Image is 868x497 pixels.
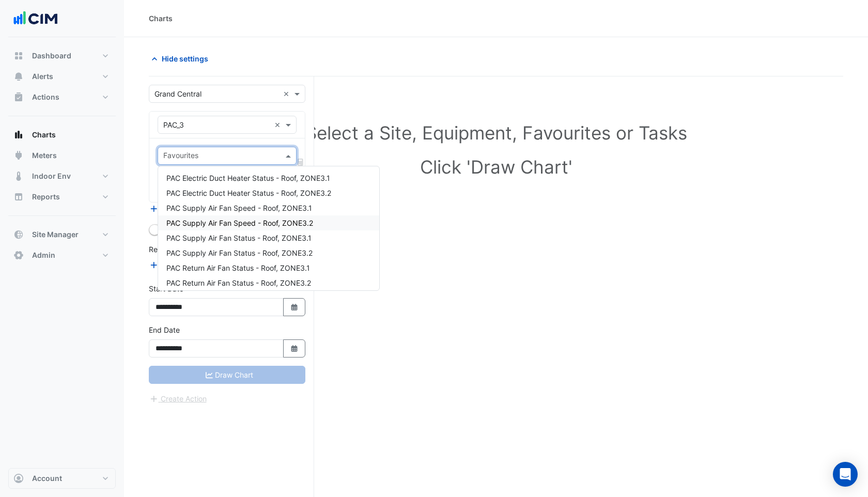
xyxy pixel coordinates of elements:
button: Meters [8,145,116,166]
button: Charts [8,125,116,145]
span: Account [32,473,62,484]
app-icon: Alerts [13,71,24,82]
h1: Click 'Draw Chart' [172,156,820,178]
button: Actions [8,87,116,107]
span: Actions [32,92,59,102]
button: Add Reference Line [149,259,226,271]
label: Reference Lines [149,244,203,255]
app-icon: Charts [13,130,24,140]
span: Reports [32,192,60,202]
button: Reports [8,187,116,207]
button: Site Manager [8,224,116,245]
span: PAC Electric Duct Heater Status - Roof, ZONE3.1 [166,174,330,182]
fa-icon: Select Date [290,303,299,312]
span: Clear [274,119,283,130]
span: Charts [32,130,56,140]
span: PAC Supply Air Fan Speed - Roof, ZONE3.1 [166,204,312,212]
app-icon: Site Manager [13,229,24,240]
button: Admin [8,245,116,266]
div: Options List [158,166,379,290]
span: Site Manager [32,229,79,240]
app-icon: Dashboard [13,51,24,61]
fa-icon: Select Date [290,344,299,353]
app-icon: Meters [13,150,24,161]
img: Company Logo [12,8,59,29]
span: PAC Return Air Fan Status - Roof, ZONE3.1 [166,263,310,272]
app-icon: Actions [13,92,24,102]
div: Charts [149,13,173,24]
app-icon: Reports [13,192,24,202]
label: Start Date [149,283,183,294]
button: Account [8,468,116,489]
div: Open Intercom Messenger [833,462,858,487]
span: Choose Function [296,158,305,166]
span: Hide settings [162,53,208,64]
h1: Select a Site, Equipment, Favourites or Tasks [172,122,820,144]
app-icon: Indoor Env [13,171,24,181]
button: Alerts [8,66,116,87]
div: Favourites [162,150,198,163]
span: PAC Return Air Fan Status - Roof, ZONE3.2 [166,278,311,287]
button: Hide settings [149,50,215,68]
span: Clear [283,88,292,99]
span: Dashboard [32,51,71,61]
span: PAC Supply Air Fan Status - Roof, ZONE3.2 [166,248,313,257]
button: Indoor Env [8,166,116,187]
span: Meters [32,150,57,161]
span: PAC Supply Air Fan Status - Roof, ZONE3.1 [166,234,312,242]
span: PAC Supply Air Fan Speed - Roof, ZONE3.2 [166,219,313,227]
span: Alerts [32,71,53,82]
span: Admin [32,250,55,260]
span: PAC Electric Duct Heater Status - Roof, ZONE3.2 [166,189,331,197]
button: Dashboard [8,45,116,66]
span: Indoor Env [32,171,71,181]
button: Add Equipment [149,203,211,215]
app-escalated-ticket-create-button: Please correct errors first [149,393,207,402]
app-icon: Admin [13,250,24,260]
label: End Date [149,324,180,335]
